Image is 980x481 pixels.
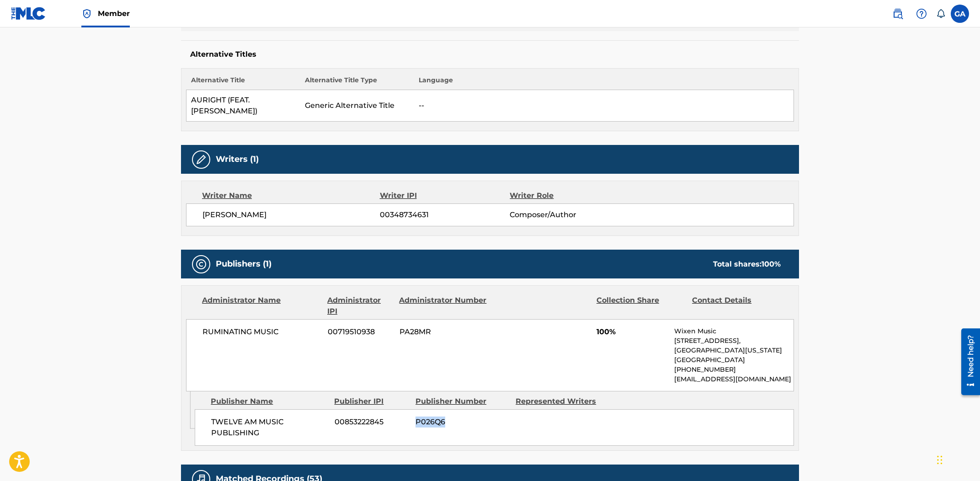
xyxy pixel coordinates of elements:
[674,355,794,365] p: [GEOGRAPHIC_DATA]
[912,5,931,23] div: Help
[327,295,392,317] div: Administrator IPI
[510,190,628,201] div: Writer Role
[196,154,207,165] img: Writers
[380,190,510,201] div: Writer IPI
[202,326,321,337] span: RUMINATING MUSIC
[335,417,409,428] span: 00853222845
[889,5,907,23] a: Public Search
[328,326,393,337] span: 00719510938
[202,295,320,317] div: Administrator Name
[380,209,510,220] span: 00348734631
[399,326,488,337] span: PA28MR
[202,209,380,220] span: [PERSON_NAME]
[516,396,609,407] div: Represented Writers
[597,326,667,337] span: 100%
[936,9,945,18] div: Notifications
[414,75,794,90] th: Language
[937,446,943,474] div: Drag
[196,259,207,270] img: Publishers
[510,209,628,220] span: Composer/Author
[98,8,130,19] span: Member
[211,417,328,438] span: TWELVE AM MUSIC PUBLISHING
[916,8,927,19] img: help
[415,396,509,407] div: Publisher Number
[399,295,488,317] div: Administrator Number
[762,260,781,268] span: 100 %
[300,75,414,90] th: Alternative Title Type
[415,417,509,428] span: P026Q6
[674,326,794,336] p: Wixen Music
[211,396,327,407] div: Publisher Name
[674,346,794,355] p: [GEOGRAPHIC_DATA][US_STATE]
[216,154,259,165] h5: Writers (1)
[300,90,414,122] td: Generic Alternative Title
[692,295,781,317] div: Contact Details
[334,396,409,407] div: Publisher IPI
[186,90,300,122] td: AURIGHT (FEAT. [PERSON_NAME])
[414,90,794,122] td: --
[202,190,380,201] div: Writer Name
[674,374,794,384] p: [EMAIL_ADDRESS][DOMAIN_NAME]
[186,75,300,90] th: Alternative Title
[951,5,969,23] div: User Menu
[934,437,980,481] iframe: Chat Widget
[597,295,685,317] div: Collection Share
[954,324,980,400] iframe: Resource Center
[713,259,781,270] div: Total shares:
[674,365,794,374] p: [PHONE_NUMBER]
[216,259,272,269] h5: Publishers (1)
[190,50,790,59] h5: Alternative Titles
[674,336,794,346] p: [STREET_ADDRESS],
[892,8,903,19] img: search
[81,8,92,19] img: Top Rightsholder
[11,7,46,20] img: MLC Logo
